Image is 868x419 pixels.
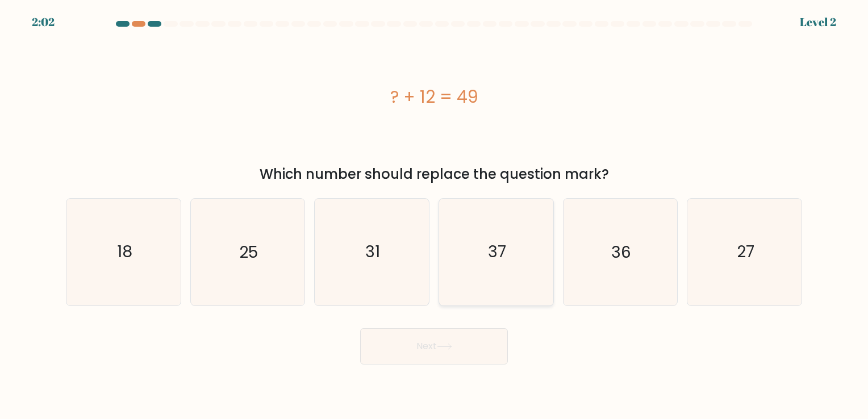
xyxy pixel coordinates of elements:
[360,328,508,364] button: Next
[239,241,258,263] text: 25
[488,241,506,263] text: 37
[66,84,802,110] div: ? + 12 = 49
[73,164,795,185] div: Which number should replace the question mark?
[611,241,631,263] text: 36
[32,14,55,31] div: 2:02
[737,241,754,263] text: 27
[117,241,132,263] text: 18
[366,241,381,263] text: 31
[800,14,836,31] div: Level 2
